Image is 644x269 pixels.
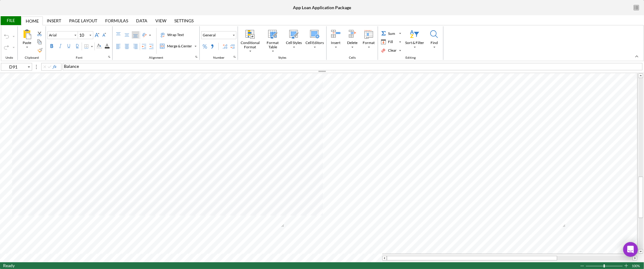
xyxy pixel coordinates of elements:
label: Right Align [132,43,139,50]
div: Decrease Font Size [101,31,108,39]
label: Wrap Text [159,31,185,39]
div: Merge & Center [166,43,193,49]
label: Left Align [115,43,122,50]
div: Editing [378,26,443,60]
div: Open Intercom Messenger [623,242,638,257]
div: Find [429,40,439,46]
div: Fill [380,38,402,46]
div: Clear [380,47,402,54]
div: Orientation [141,31,152,39]
div: Zoom [604,264,605,267]
div: Formulas [105,18,128,23]
div: Formulas [101,16,132,25]
div: Data [136,18,147,23]
div: Styles [238,26,327,60]
div: Number Format [201,31,236,39]
div: Background Color [95,42,103,50]
div: Merge & Center [159,43,193,50]
div: Cell Styles [285,40,303,46]
button: General [201,31,236,39]
div: Data [132,16,151,25]
div: View [151,16,170,25]
div: Zoom level [632,262,641,269]
div: Delete [344,28,360,52]
label: Center Align [123,43,131,50]
div: Conditional Format [239,28,261,53]
div: Insert [328,28,344,52]
div: Insert [330,40,342,46]
div: Merge & Center [159,42,198,50]
div: View [155,18,166,23]
div: Font [74,56,84,60]
div: Clear [387,48,398,53]
div: Page Layout [65,16,101,25]
div: Delete [346,40,359,46]
div: Cells [347,56,357,60]
div: Editing [404,56,417,60]
div: Settings [174,18,194,23]
div: Cell Styles [284,28,303,52]
div: General [202,32,217,38]
div: Sum [380,30,402,37]
div: Sort & Filter [404,40,425,46]
div: indicatorAlignment [194,54,199,59]
div: Font [46,26,113,60]
div: Format [362,40,376,46]
div: Number [200,26,238,60]
div: App Loan Application Package [293,5,351,10]
div: Sum [380,30,398,37]
div: Increase Decimal [221,43,229,50]
div: Increase Indent [148,43,155,50]
label: Middle Align [123,31,131,39]
div: Font Size [78,31,93,39]
div: Page Layout [69,18,97,23]
div: Format [361,28,377,52]
label: Bottom Align [132,31,139,39]
div: Alignment [113,26,200,60]
div: Conditional Format [239,40,261,50]
div: Cell Editors [304,40,325,46]
div: Sort & Filter [404,28,426,52]
div: Clear [380,47,398,54]
div: Number [212,56,226,60]
label: Top Align [115,31,122,39]
div: Sum [387,31,396,36]
div: Format Table [262,40,283,50]
div: Fill [380,39,398,45]
div: Styles [277,56,288,60]
label: Double Underline [74,42,81,50]
div: indicatorFonts [107,54,112,59]
div: Format Table [262,28,284,53]
div: Fill [387,39,394,45]
div: Decrease Indent [140,43,148,50]
div: Settings [170,16,198,25]
div: Percent Style [201,43,209,50]
div: Increase Font Size [93,31,101,39]
div: Cells [327,26,378,60]
div: indicatorNumbers [232,54,237,59]
div: Zoom In [624,262,629,269]
div: Border [83,43,94,50]
div: Comma Style [209,43,216,50]
span: Balance [64,64,79,69]
div: Font Color [103,42,111,50]
div: Zoom [586,262,624,269]
div: Font Family [47,31,78,39]
div: Wrap Text [166,32,185,38]
div: Cell Editors [304,28,325,52]
div: Decrease Decimal [229,43,236,50]
div: Find [426,28,442,52]
div: Alignment [147,56,165,60]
